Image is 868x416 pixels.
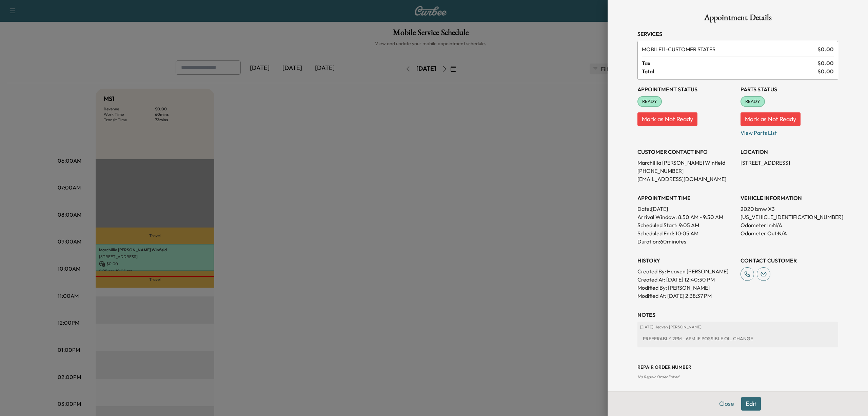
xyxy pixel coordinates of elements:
[637,148,735,156] h3: CUSTOMER CONTACT INFO
[741,213,838,221] p: [US_VEHICLE_IDENTIFICATION_NUMBER]
[637,311,838,319] h3: NOTES
[741,229,838,237] p: Odometer Out: N/A
[637,175,735,183] p: [EMAIL_ADDRESS][DOMAIN_NAME]
[741,126,838,137] p: View Parts List
[679,221,699,229] p: 9:05 AM
[637,14,838,24] h1: Appointment Details
[642,59,817,67] span: Tax
[741,159,838,167] p: [STREET_ADDRESS]
[637,284,735,292] p: Modified By : [PERSON_NAME]
[637,205,735,213] p: Date: [DATE]
[817,45,834,53] span: $ 0.00
[741,112,801,126] button: Mark as Not Ready
[637,221,677,229] p: Scheduled Start:
[675,229,698,237] p: 10:05 AM
[637,275,735,284] p: Created At : [DATE] 12:40:30 PM
[741,205,838,213] p: 2020 bmw X3
[741,148,838,156] h3: LOCATION
[715,397,738,411] button: Close
[741,194,838,202] h3: VEHICLE INFORMATION
[741,85,838,93] h3: Parts Status
[741,397,761,411] button: Edit
[637,229,674,237] p: Scheduled End:
[640,324,835,330] p: [DATE] | Heaven [PERSON_NAME]
[637,167,735,175] p: [PHONE_NUMBER]
[637,194,735,202] h3: APPOINTMENT TIME
[637,237,735,246] p: Duration: 60 minutes
[817,59,834,67] span: $ 0.00
[741,98,764,105] span: READY
[817,67,834,75] span: $ 0.00
[637,30,838,38] h3: Services
[638,98,661,105] span: READY
[637,85,735,93] h3: Appointment Status
[637,267,735,275] p: Created By : Heaven [PERSON_NAME]
[637,112,697,126] button: Mark as Not Ready
[678,213,723,221] span: 8:50 AM - 9:50 AM
[637,364,838,370] h3: Repair Order number
[741,256,838,265] h3: CONTACT CUSTOMER
[642,45,815,53] span: CUSTOMER STATES
[637,374,679,379] span: No Repair Order linked
[637,159,735,167] p: Marchillia [PERSON_NAME] Winfield
[637,213,735,221] p: Arrival Window:
[637,292,735,300] p: Modified At : [DATE] 2:38:37 PM
[637,256,735,265] h3: History
[640,332,835,345] div: PREFERABLY 2PM - 6PM IF POSSIBLE OIL CHANGE
[741,221,838,229] p: Odometer In: N/A
[642,67,817,75] span: Total
[637,391,838,399] h3: DMS Links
